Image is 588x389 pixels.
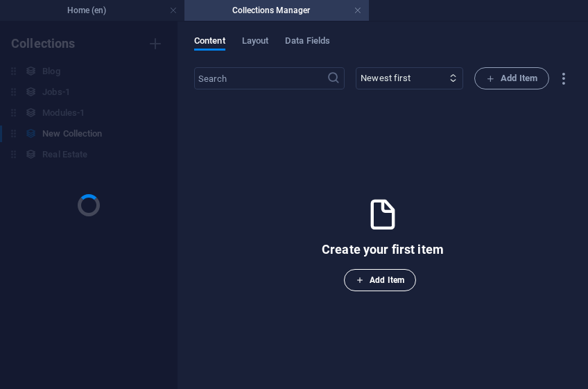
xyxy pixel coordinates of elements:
[194,33,225,52] span: Content
[356,272,404,288] span: Add Item
[285,33,330,52] span: Data Fields
[344,269,416,291] button: Add Item
[184,3,369,18] h4: Collections Manager
[486,70,537,87] span: Add Item
[194,67,327,89] input: Search
[322,241,444,258] h6: Create your first item
[242,33,269,52] span: Layout
[474,67,549,89] button: Add Item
